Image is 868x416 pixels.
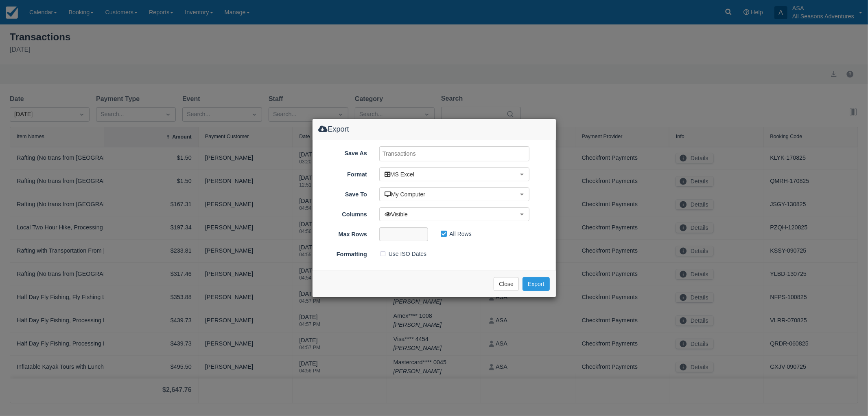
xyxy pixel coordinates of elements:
label: Use ISO Dates [379,248,432,260]
label: Save To [313,187,374,199]
label: Save As [313,146,374,158]
span: My Computer [385,191,425,198]
label: Formatting [313,247,374,259]
button: Close [494,277,519,291]
input: Transactions [379,146,529,161]
label: All Rows [440,228,477,240]
label: Format [313,167,374,179]
h4: Export [319,125,550,134]
span: MS Excel [385,171,414,178]
label: Max Rows [313,227,374,239]
span: All Rows [440,230,477,237]
button: Visible [379,207,529,221]
span: Visible [385,211,408,218]
button: Export [523,277,549,291]
span: Use ISO Dates [379,250,432,257]
button: MS Excel [379,167,529,181]
button: My Computer [379,187,529,201]
label: Columns [313,207,374,219]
